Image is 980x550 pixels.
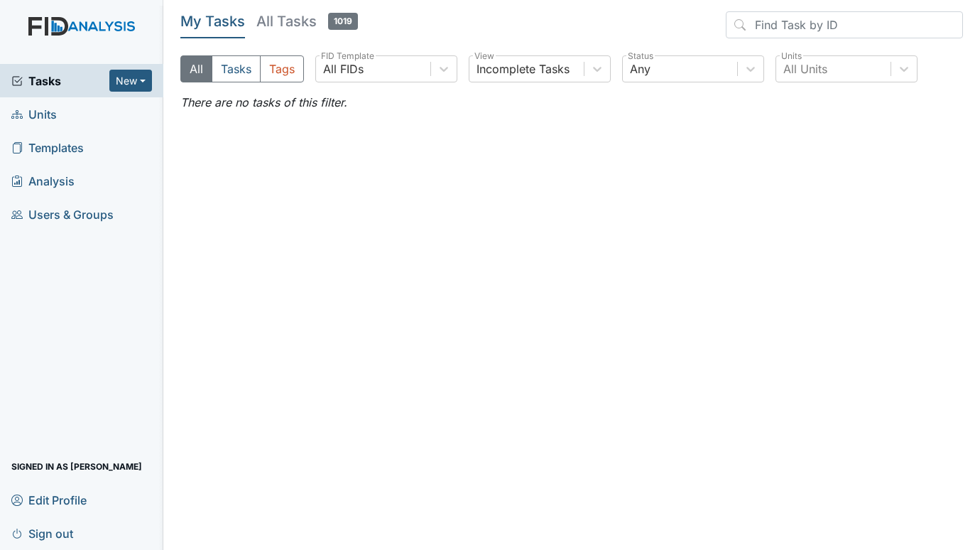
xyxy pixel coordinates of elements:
[783,60,827,77] div: All Units
[11,72,109,90] a: Tasks
[180,95,347,109] em: There are no tasks of this filter.
[630,60,650,77] div: Any
[180,55,304,82] div: Type filter
[323,60,364,77] div: All FIDs
[11,489,87,511] span: Edit Profile
[11,455,142,478] span: Signed in as [PERSON_NAME]
[11,103,57,125] span: Units
[11,522,73,544] span: Sign out
[11,136,84,158] span: Templates
[477,60,570,77] div: Incomplete Tasks
[260,55,304,82] button: Tags
[256,11,358,31] h5: All Tasks
[180,11,245,31] h5: My Tasks
[328,13,358,30] span: 1019
[11,170,75,192] span: Analysis
[11,203,114,225] span: Users & Groups
[726,11,963,38] input: Find Task by ID
[109,70,152,92] button: New
[180,55,212,82] button: All
[212,55,261,82] button: Tasks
